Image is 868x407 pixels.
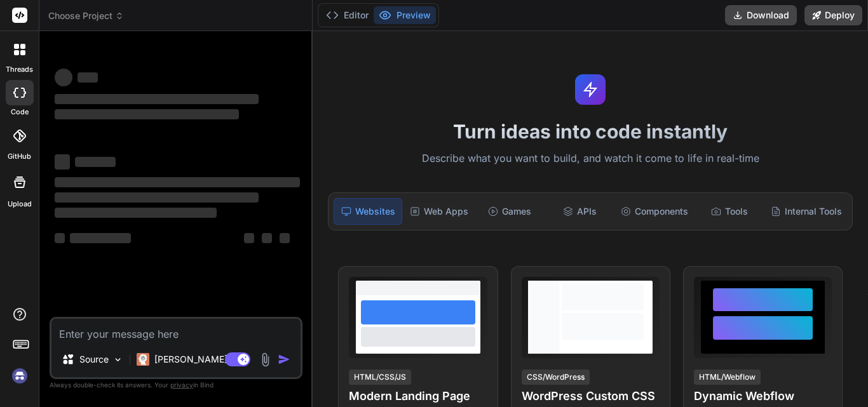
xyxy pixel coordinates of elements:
[78,72,98,83] span: ‌
[70,233,131,243] span: ‌
[9,365,31,387] img: signin
[522,387,660,405] h4: WordPress Custom CSS
[112,354,123,365] img: Pick Models
[137,353,149,366] img: Claude 4 Sonnet
[522,370,590,385] div: CSS/WordPress
[11,107,29,117] label: code
[321,6,374,24] button: Editor
[546,198,613,225] div: APIs
[476,198,543,225] div: Games
[48,10,124,22] span: Choose Project
[55,208,217,218] span: ‌
[258,352,273,367] img: attachment
[334,198,402,225] div: Websites
[244,233,254,243] span: ‌
[55,192,259,203] span: ‌
[55,69,72,86] span: ‌
[280,233,290,243] span: ‌
[50,379,302,391] p: Always double-check its answers. Your in Bind
[278,353,290,366] img: icon
[170,381,193,389] span: privacy
[694,370,761,385] div: HTML/Webflow
[55,109,239,119] span: ‌
[55,154,70,170] span: ‌
[55,94,259,104] span: ‌
[616,198,693,225] div: Components
[6,64,33,75] label: threads
[262,233,272,243] span: ‌
[8,151,31,162] label: GitHub
[766,198,847,225] div: Internal Tools
[320,120,860,143] h1: Turn ideas into code instantly
[8,199,32,210] label: Upload
[405,198,473,225] div: Web Apps
[374,6,436,24] button: Preview
[725,5,797,25] button: Download
[696,198,763,225] div: Tools
[55,233,65,243] span: ‌
[349,387,487,405] h4: Modern Landing Page
[79,353,109,366] p: Source
[55,177,300,187] span: ‌
[320,150,860,167] p: Describe what you want to build, and watch it come to life in real-time
[804,5,862,25] button: Deploy
[154,353,249,366] p: [PERSON_NAME] 4 S..
[349,370,411,385] div: HTML/CSS/JS
[75,157,116,167] span: ‌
